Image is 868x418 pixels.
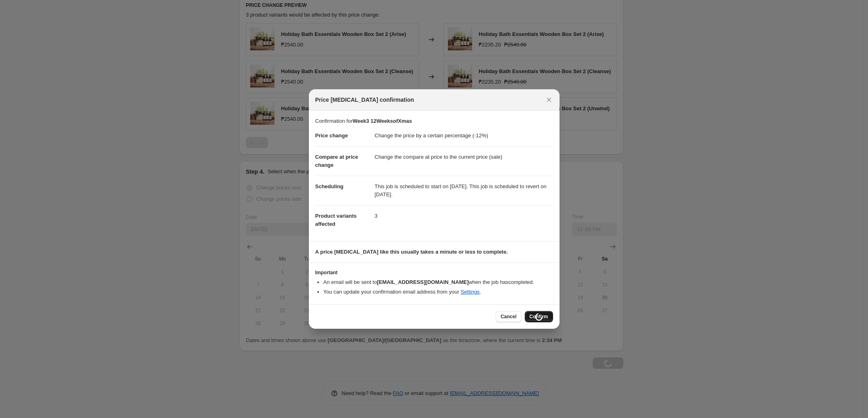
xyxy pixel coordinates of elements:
b: [EMAIL_ADDRESS][DOMAIN_NAME] [377,279,469,285]
span: Compare at price change [315,154,358,168]
dd: 3 [375,205,553,227]
dd: Change the price by a certain percentage (-12%) [375,125,553,146]
b: A price [MEDICAL_DATA] like this usually takes a minute or less to complete. [315,249,508,255]
span: Product variants affected [315,213,357,227]
li: You can update your confirmation email address from your . [323,288,553,296]
span: Price change [315,132,348,139]
li: An email will be sent to when the job has completed . [323,278,553,286]
button: Cancel [496,311,521,322]
p: Confirmation for [315,117,553,125]
b: Week3 12WeeksofXmas [353,118,412,124]
button: Close [543,94,555,105]
span: Scheduling [315,183,344,189]
a: Settings [460,289,479,295]
span: Cancel [501,313,516,320]
span: Price [MEDICAL_DATA] confirmation [315,96,414,104]
h3: Important [315,269,553,276]
dd: Change the compare at price to the current price (sale) [375,146,553,168]
dd: This job is scheduled to start on [DATE]. This job is scheduled to revert on [DATE]. [375,176,553,205]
